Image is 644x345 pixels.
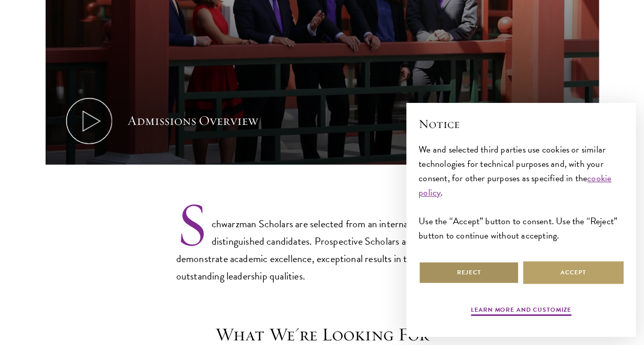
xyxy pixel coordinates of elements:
[471,305,571,317] button: Learn more and customize
[419,171,611,199] a: cookie policy
[176,200,468,285] p: Schwarzman Scholars are selected from an international pool of distinguished candidates. Prospect...
[163,323,481,345] h3: What We're Looking For
[523,261,624,284] button: Accept
[128,111,258,131] div: Admissions Overview
[419,115,624,133] h2: Notice
[419,261,519,284] button: Reject
[419,142,624,243] div: We and selected third parties use cookies or similar technologies for technical purposes and, wit...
